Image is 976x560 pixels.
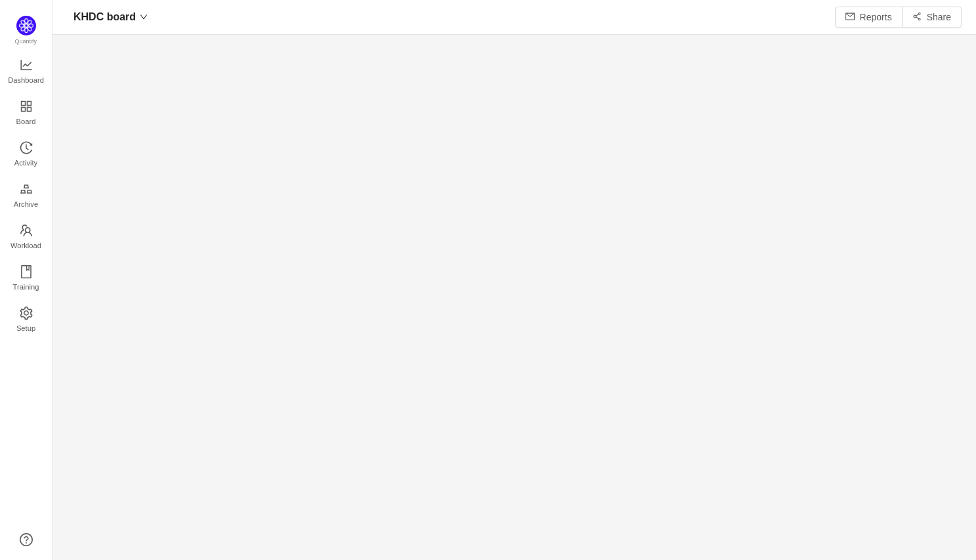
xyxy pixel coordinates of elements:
span: KHDC board [73,7,136,28]
a: Archive [20,183,33,209]
a: icon: question-circle [20,533,33,546]
button: icon: share-altShare [902,7,962,28]
a: Training [20,266,33,292]
span: Archive [14,191,38,217]
span: Activity [14,150,37,176]
i: icon: team [20,224,33,237]
span: Dashboard [8,67,44,93]
img: Quantify [16,16,36,35]
a: Setup [20,307,33,334]
span: Quantify [15,38,37,45]
span: Training [12,274,39,300]
i: icon: history [20,141,33,154]
i: icon: gold [20,183,33,196]
a: Workload [20,225,33,251]
span: Board [16,108,36,135]
a: Board [20,100,33,127]
span: Setup [16,315,35,341]
a: Dashboard [20,59,33,85]
i: icon: book [20,265,33,278]
i: icon: setting [20,307,33,320]
i: icon: appstore [20,100,33,113]
button: icon: mailReports [835,7,903,28]
span: Workload [10,232,41,259]
i: icon: line-chart [20,58,33,72]
a: Activity [20,142,33,168]
i: icon: down [140,13,148,21]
